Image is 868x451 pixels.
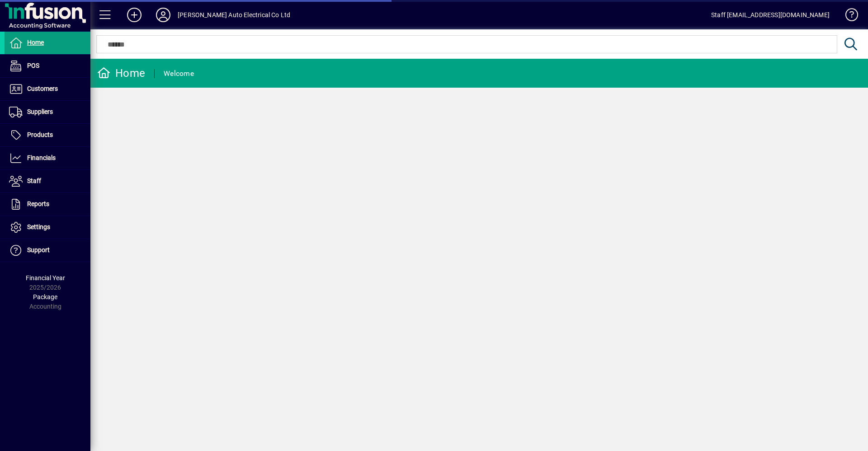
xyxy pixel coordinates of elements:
[26,274,65,282] span: Financial Year
[5,78,90,100] a: Customers
[120,7,149,23] button: Add
[5,193,90,216] a: Reports
[27,85,58,92] span: Customers
[27,62,39,69] span: POS
[5,170,90,193] a: Staff
[27,39,44,46] span: Home
[27,154,56,161] span: Financials
[149,7,178,23] button: Profile
[5,216,90,239] a: Settings
[27,223,50,230] span: Settings
[839,2,857,31] a: Knowledge Base
[711,8,830,22] div: Staff [EMAIL_ADDRESS][DOMAIN_NAME]
[178,8,290,22] div: [PERSON_NAME] Auto Electrical Co Ltd
[97,66,145,80] div: Home
[5,55,90,77] a: POS
[27,246,50,254] span: Support
[27,200,49,207] span: Reports
[27,108,53,115] span: Suppliers
[5,124,90,146] a: Products
[5,147,90,169] a: Financials
[33,293,57,301] span: Package
[27,177,41,184] span: Staff
[164,66,194,81] div: Welcome
[5,101,90,123] a: Suppliers
[27,131,53,138] span: Products
[5,239,90,262] a: Support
